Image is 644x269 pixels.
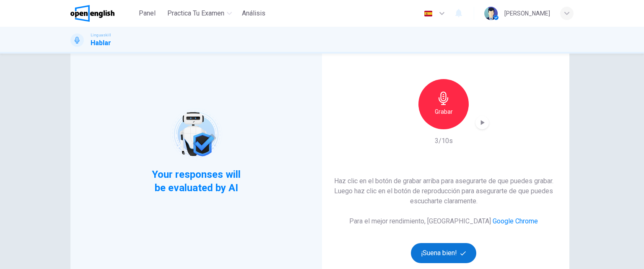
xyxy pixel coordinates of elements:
[169,108,223,161] img: robot icon
[164,6,235,21] button: Practica tu examen
[91,38,111,48] h1: Hablar
[411,243,476,263] button: ¡Suena bien!
[70,5,134,22] a: OpenEnglish logo
[484,7,498,20] img: Profile picture
[139,8,156,18] span: Panel
[435,107,453,117] h6: Grabar
[167,8,224,18] span: Practica tu examen
[493,217,538,225] a: Google Chrome
[504,8,550,18] div: [PERSON_NAME]
[145,168,247,195] span: Your responses will be evaluated by AI
[435,136,453,146] h6: 3/10s
[134,6,161,21] button: Panel
[331,176,556,206] h6: Haz clic en el botón de grabar arriba para asegurarte de que puedes grabar. Luego haz clic en el ...
[423,10,434,17] img: es
[91,32,111,38] span: Linguaskill
[70,5,114,22] img: OpenEnglish logo
[242,8,265,18] span: Análisis
[239,6,269,21] button: Análisis
[349,216,538,226] h6: Para el mejor rendimiento, [GEOGRAPHIC_DATA]
[418,79,469,129] button: Grabar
